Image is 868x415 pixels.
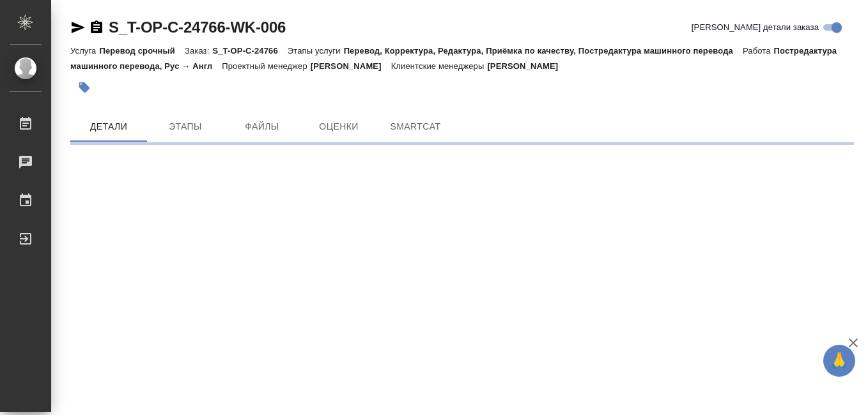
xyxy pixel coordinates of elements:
span: Оценки [308,119,369,135]
button: 🙏 [823,345,855,377]
span: Детали [78,119,139,135]
span: SmartCat [385,119,446,135]
a: S_T-OP-C-24766-WK-006 [109,19,286,36]
span: Файлы [231,119,293,135]
p: [PERSON_NAME] [311,61,391,71]
p: Проектный менеджер [222,61,310,71]
p: [PERSON_NAME] [487,61,568,71]
p: Перевод срочный [99,46,185,56]
span: 🙏 [828,347,850,374]
p: Клиентские менеджеры [391,61,488,71]
button: Скопировать ссылку для ЯМессенджера [70,20,86,35]
p: Перевод, Корректура, Редактура, Приёмка по качеству, Постредактура машинного перевода [344,46,743,56]
button: Скопировать ссылку [89,20,104,35]
p: Заказ: [185,46,212,56]
p: Работа [743,46,774,56]
p: Услуга [70,46,99,56]
button: Добавить тэг [70,73,98,102]
p: S_T-OP-C-24766 [212,46,287,56]
span: [PERSON_NAME] детали заказа [692,21,819,34]
p: Этапы услуги [288,46,344,56]
span: Этапы [155,119,216,135]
